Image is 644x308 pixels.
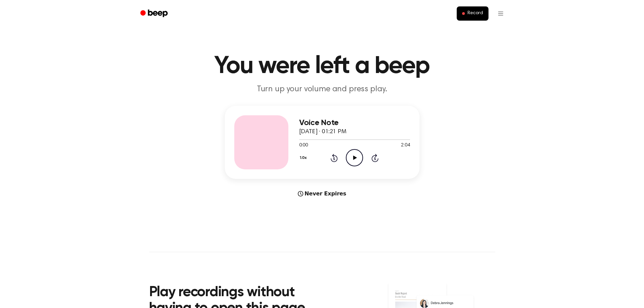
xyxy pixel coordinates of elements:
h3: Voice Note [299,118,410,127]
span: [DATE] · 01:21 PM [299,129,347,135]
button: Record [457,6,488,21]
a: Beep [136,7,174,20]
button: 1.0x [299,152,309,164]
span: 0:00 [299,142,308,149]
h1: You were left a beep [149,54,495,78]
p: Turn up your volume and press play. [192,84,452,95]
span: Record [468,10,483,17]
button: Open menu [493,5,509,22]
span: 2:04 [401,142,410,149]
div: Never Expires [225,190,420,198]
